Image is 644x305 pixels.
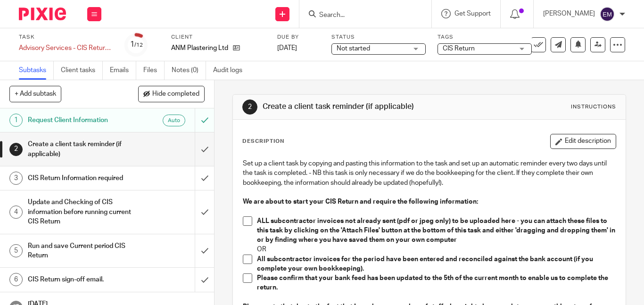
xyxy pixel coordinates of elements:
[257,218,617,244] strong: ALL subcontractor invoices not already sent (pdf or jpeg only) to be uploaded here - you can atta...
[152,91,199,98] span: Hide completed
[195,268,214,291] div: Mark as done
[257,245,616,254] p: OR
[19,43,113,53] div: Advisory Services - CIS Return Reporting
[28,137,133,161] h1: Create a client task reminder (if applicable)
[600,7,615,22] img: svg%3E
[163,115,185,126] div: Automated emails are sent as soon as the preceding subtask is completed.
[110,61,136,80] a: Emails
[138,86,205,102] button: Hide completed
[9,114,23,127] div: 1
[143,61,165,80] a: Files
[543,9,595,18] p: [PERSON_NAME]
[19,8,66,20] img: Pixie
[318,11,403,20] input: Search
[9,273,23,286] div: 6
[195,190,214,233] div: Mark as done
[134,42,143,48] small: /12
[9,172,23,185] div: 3
[438,33,532,41] label: Tags
[243,159,616,188] p: Set up a client task by copying and pasting this information to the task and set up an automatic ...
[19,61,54,80] a: Subtasks
[331,33,426,41] label: Status
[454,10,491,17] span: Get Support
[195,234,214,268] div: Mark as done
[9,143,23,156] div: 2
[257,256,594,272] strong: All subcontractor invoices for the period have been entered and reconciled against the bank accou...
[242,138,284,145] p: Description
[263,102,449,112] h1: Create a client task reminder (if applicable)
[551,37,566,52] a: Send new email to ANM Plastering Ltd
[28,239,133,263] h1: Run and save Current period CIS Return
[337,45,370,52] span: Not started
[28,272,133,287] h1: CIS Return sign-off email.
[61,61,103,80] a: Client tasks
[233,44,240,51] i: Open client page
[195,132,214,166] div: Mark as done
[242,99,257,115] div: 2
[171,43,228,53] p: ANM Plastering Ltd
[570,37,586,52] button: Snooze task
[130,39,143,50] div: 1
[195,166,214,190] div: Mark as done
[172,61,206,80] a: Notes (0)
[213,61,249,80] a: Audit logs
[28,113,133,127] h1: Request Client Information
[443,45,475,52] span: CIS Return
[19,33,113,41] label: Task
[195,108,214,132] div: Can't undo an automated email
[257,275,610,291] strong: Please confirm that your bank feed has been updated to the 5th of the current month to enable us ...
[571,103,616,111] div: Instructions
[9,206,23,219] div: 4
[171,33,265,41] label: Client
[9,86,61,102] button: + Add subtask
[9,244,23,257] div: 5
[550,134,616,149] button: Edit description
[243,198,478,205] strong: We are about to start your CIS Return and require the following information:
[277,45,297,51] span: [DATE]
[590,37,605,52] a: Reassign task
[28,171,133,185] h1: CIS Return Information required
[28,195,133,229] h1: Update and Checking of CIS information before running current CIS Return
[277,33,320,41] label: Due by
